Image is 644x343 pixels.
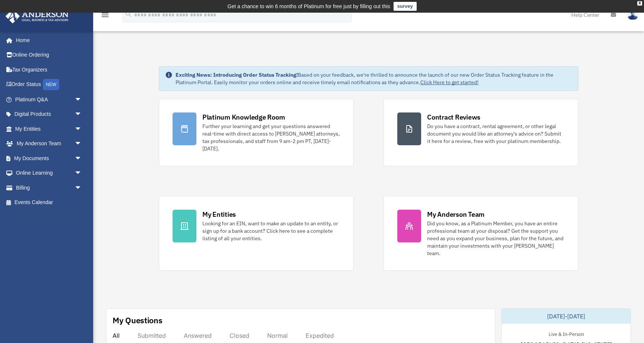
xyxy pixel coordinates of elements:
i: menu [101,10,110,19]
a: Contract Reviews Do you have a contract, rental agreement, or other legal document you would like... [383,99,578,166]
span: arrow_drop_down [75,180,89,196]
a: Platinum Q&Aarrow_drop_down [5,92,93,107]
a: Billingarrow_drop_down [5,180,93,195]
div: Answered [184,332,212,339]
div: Closed [230,332,249,339]
a: Order StatusNEW [5,77,93,92]
div: My Questions [113,315,162,326]
div: Looking for an EIN, want to make an update to an entity, or sign up for a bank account? Click her... [202,220,340,242]
div: All [113,332,120,339]
a: Events Calendar [5,195,93,210]
a: menu [101,13,110,19]
span: arrow_drop_down [75,92,89,107]
a: My Entities Looking for an EIN, want to make an update to an entity, or sign up for a bank accoun... [159,196,354,271]
div: Did you know, as a Platinum Member, you have an entire professional team at your disposal? Get th... [427,220,565,257]
a: Online Learningarrow_drop_down [5,166,93,181]
a: My Anderson Team Did you know, as a Platinum Member, you have an entire professional team at your... [383,196,578,271]
div: Platinum Knowledge Room [202,112,285,122]
a: Online Ordering [5,48,93,63]
div: Expedited [306,332,334,339]
img: Anderson Advisors Platinum Portal [3,9,71,23]
div: Based on your feedback, we're thrilled to announce the launch of our new Order Status Tracking fe... [176,71,572,86]
a: Home [5,33,89,48]
div: Further your learning and get your questions answered real-time with direct access to [PERSON_NAM... [202,123,340,152]
div: Live & In-Person [543,330,590,337]
div: My Entities [202,210,236,219]
div: Normal [267,332,288,339]
span: arrow_drop_down [75,136,89,152]
a: My Documentsarrow_drop_down [5,151,93,166]
strong: Exciting News: Introducing Order Status Tracking! [176,72,298,78]
div: Submitted [138,332,166,339]
a: Platinum Knowledge Room Further your learning and get your questions answered real-time with dire... [159,99,354,166]
a: Tax Organizers [5,62,93,77]
div: Contract Reviews [427,112,480,122]
a: My Anderson Teamarrow_drop_down [5,136,93,151]
span: arrow_drop_down [75,151,89,166]
div: NEW [43,79,59,90]
a: My Entitiesarrow_drop_down [5,121,93,136]
div: [DATE]-[DATE] [502,309,631,324]
img: User Pic [627,9,638,20]
div: close [637,1,642,6]
div: Do you have a contract, rental agreement, or other legal document you would like an attorney's ad... [427,123,565,145]
a: survey [394,2,417,11]
span: arrow_drop_down [75,121,89,137]
span: arrow_drop_down [75,166,89,181]
i: search [124,10,133,18]
span: arrow_drop_down [75,107,89,122]
div: My Anderson Team [427,210,484,219]
a: Click Here to get started! [420,79,479,86]
div: Get a chance to win 6 months of Platinum for free just by filling out this [227,2,390,11]
a: Digital Productsarrow_drop_down [5,107,93,122]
